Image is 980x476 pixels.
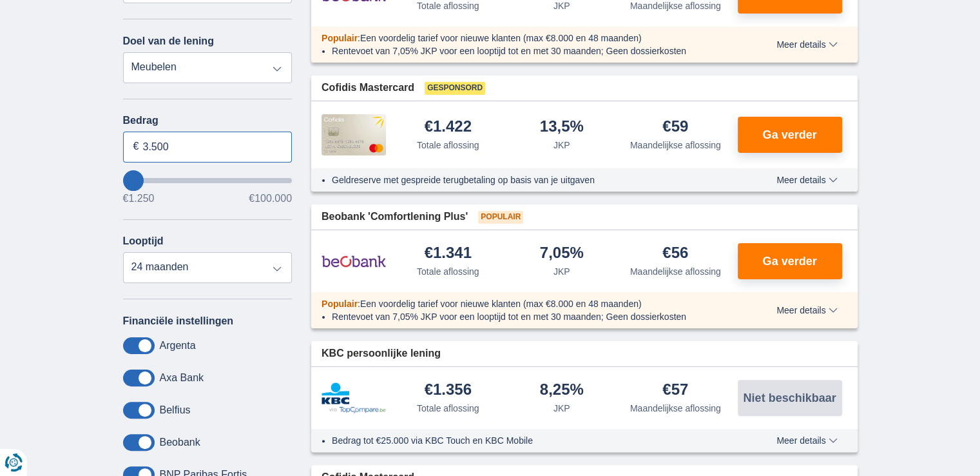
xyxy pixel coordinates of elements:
[133,139,139,154] span: €
[322,33,358,43] span: Populair
[160,404,191,416] label: Belfius
[160,340,196,352] label: Argenta
[553,139,570,152] div: JKP
[776,306,837,315] span: Meer details
[738,117,842,153] button: Ga verder
[322,382,386,413] img: product.pl.alt KBC
[767,175,847,185] button: Meer details
[776,175,837,184] span: Meer details
[540,382,584,399] div: 8,25%
[123,193,155,204] span: €1.250
[332,45,729,57] li: Rentevoet van 7,05% JKP voor een looptijd tot en met 30 maanden; Geen dossierkosten
[630,265,721,278] div: Maandelijkse aflossing
[160,437,200,448] label: Beobank
[662,119,688,136] div: €59
[553,265,570,278] div: JKP
[322,245,386,277] img: product.pl.alt Beobank
[662,245,688,263] div: €56
[311,297,740,310] div: :
[478,211,523,224] span: Populair
[738,243,842,279] button: Ga verder
[540,119,584,136] div: 13,5%
[417,265,479,278] div: Totale aflossing
[762,129,816,141] span: Ga verder
[630,139,721,152] div: Maandelijkse aflossing
[425,119,472,136] div: €1.422
[360,33,642,43] span: Een voordelig tarief voor nieuwe klanten (max €8.000 en 48 maanden)
[767,435,847,446] button: Meer details
[767,39,847,50] button: Meer details
[360,299,642,309] span: Een voordelig tarief voor nieuwe klanten (max €8.000 en 48 maanden)
[425,382,472,399] div: €1.356
[123,115,293,126] label: Bedrag
[322,346,441,361] span: KBC persoonlijke lening
[540,245,584,263] div: 7,05%
[332,174,729,186] li: Geldreserve met gespreide terugbetaling op basis van je uitgaven
[123,35,214,47] label: Doel van de lening
[553,402,570,415] div: JKP
[776,40,837,49] span: Meer details
[630,402,721,415] div: Maandelijkse aflossing
[322,299,358,309] span: Populair
[738,380,842,416] button: Niet beschikbaar
[425,245,472,263] div: €1.341
[767,305,847,315] button: Meer details
[249,193,292,204] span: €100.000
[743,392,836,404] span: Niet beschikbaar
[322,81,414,95] span: Cofidis Mastercard
[322,210,468,224] span: Beobank 'Comfortlening Plus'
[332,434,729,447] li: Bedrag tot €25.000 via KBC Touch en KBC Mobile
[417,402,479,415] div: Totale aflossing
[123,235,164,247] label: Looptijd
[123,315,234,327] label: Financiële instellingen
[123,178,293,183] input: wantToBorrow
[425,82,485,95] span: Gesponsord
[762,255,816,267] span: Ga verder
[311,32,740,45] div: :
[332,310,729,323] li: Rentevoet van 7,05% JKP voor een looptijd tot en met 30 maanden; Geen dossierkosten
[776,436,837,445] span: Meer details
[322,114,386,155] img: product.pl.alt Cofidis CC
[160,372,204,384] label: Axa Bank
[417,139,479,152] div: Totale aflossing
[662,382,688,399] div: €57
